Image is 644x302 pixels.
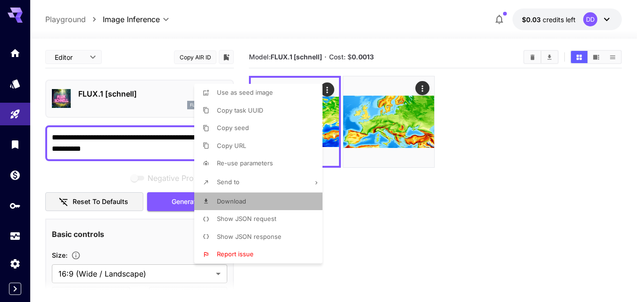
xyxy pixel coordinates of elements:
[217,233,281,240] span: Show JSON response
[217,250,254,258] span: Report issue
[217,142,246,149] span: Copy URL
[217,124,249,131] span: Copy seed
[217,159,273,167] span: Re-use parameters
[217,106,263,114] span: Copy task UUID
[217,178,239,186] span: Send to
[217,215,276,222] span: Show JSON request
[217,89,273,96] span: Use as seed image
[217,197,246,205] span: Download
